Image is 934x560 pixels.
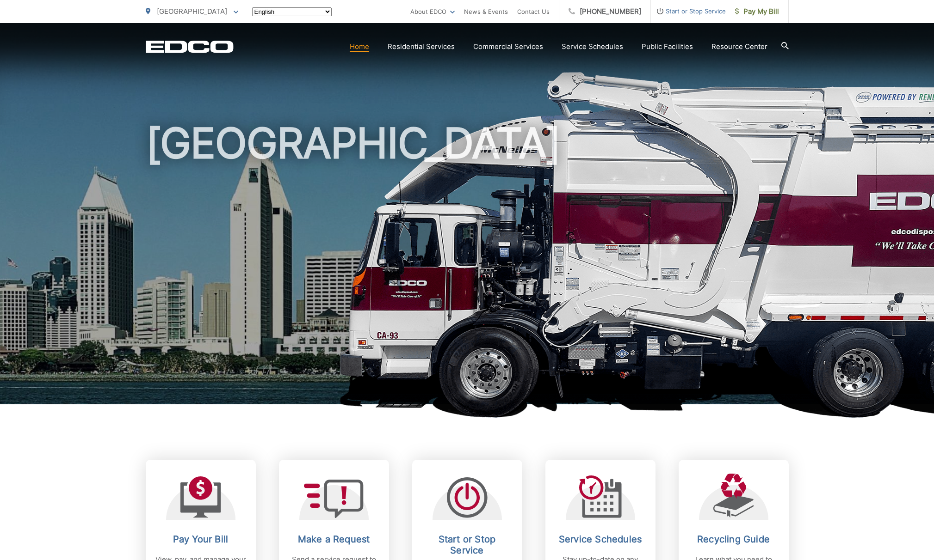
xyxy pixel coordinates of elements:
[388,41,455,52] a: Residential Services
[562,41,623,52] a: Service Schedules
[146,120,789,413] h1: [GEOGRAPHIC_DATA]
[350,41,369,52] a: Home
[464,6,508,17] a: News & Events
[410,6,455,17] a: About EDCO
[155,534,247,545] h2: Pay Your Bill
[735,6,779,17] span: Pay My Bill
[421,534,513,556] h2: Start or Stop Service
[146,40,234,53] a: EDCD logo. Return to the homepage.
[157,7,227,16] span: [GEOGRAPHIC_DATA]
[517,6,550,17] a: Contact Us
[688,534,779,545] h2: Recycling Guide
[473,41,543,52] a: Commercial Services
[642,41,693,52] a: Public Facilities
[252,7,332,16] select: Select a language
[711,41,767,52] a: Resource Center
[288,534,380,545] h2: Make a Request
[555,534,646,545] h2: Service Schedules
